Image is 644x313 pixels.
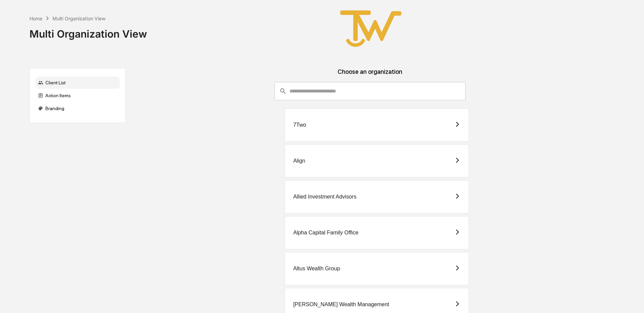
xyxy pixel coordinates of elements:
[293,230,359,236] div: Alpha Capital Family Office
[293,266,340,272] div: Altus Wealth Group
[293,194,357,200] div: Allied Investment Advisors
[35,77,120,89] div: Client List
[52,16,105,21] div: Multi Organization View
[29,22,147,40] div: Multi Organization View
[275,82,466,100] div: consultant-dashboard__filter-organizations-search-bar
[131,68,609,82] div: Choose an organization
[35,89,120,102] div: Action Items
[293,122,306,128] div: 7Two
[35,102,120,114] div: Branding
[293,301,389,308] div: [PERSON_NAME] Wealth Management
[337,5,405,52] img: True West
[29,16,42,21] div: Home
[293,158,305,164] div: Align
